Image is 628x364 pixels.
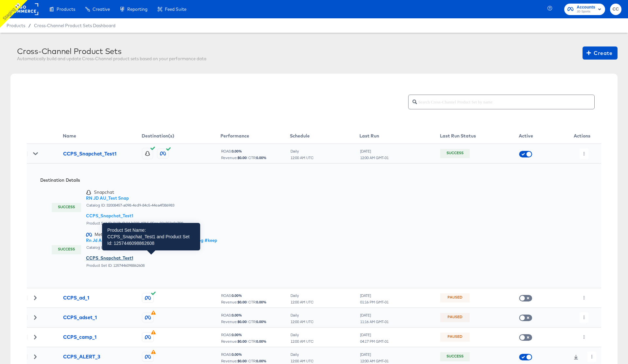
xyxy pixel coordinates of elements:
div: CCPS_ad_1 [63,294,89,301]
th: Name [63,128,142,144]
div: 01:16 PM GMT-01 [360,300,389,304]
b: $ 0.00 [237,300,246,304]
b: 0.00 % [232,352,242,357]
div: Revenue: | CTR: [221,300,289,304]
th: Schedule [290,128,359,144]
div: Toggle Row Expanded [27,335,44,339]
button: Create [583,46,618,60]
span: Accounts [577,4,595,11]
b: $ 0.00 [237,319,246,324]
div: Revenue: | CTR: [221,155,289,160]
span: Products [7,23,25,28]
a: CCPS_Snapchat_Test1 [86,213,183,219]
div: 12:00 AM UTC [290,319,314,324]
div: 11:16 AM GMT-01 [360,319,389,324]
div: [DATE] [360,149,389,154]
div: ROAS: [221,293,289,298]
div: 12:00 AM UTC [290,339,314,344]
span: Reporting [127,7,148,12]
div: 12:00 AM UTC [290,300,314,304]
b: 0.00 % [256,358,267,363]
div: Cross-Channel Product Sets [17,46,206,56]
div: 12:00 AM UTC [290,359,314,363]
div: CCPS_camp_1 [63,334,96,340]
b: $ 0.00 [237,358,246,363]
span: Feed Suite [165,7,186,12]
div: 04:17 PM GMT-01 [360,339,389,344]
div: [DATE] [360,313,389,318]
div: Paused [447,334,462,340]
span: / [25,23,34,28]
button: CC [610,4,621,15]
div: Revenue: | CTR: [221,319,289,324]
div: Success [58,205,75,210]
div: Revenue: | CTR: [221,339,289,344]
b: $ 0.00 [237,155,246,160]
div: Success [58,247,75,253]
div: Daily [290,293,314,298]
span: Products [57,7,75,12]
b: 0.00 % [256,339,267,344]
div: Toggle Row Expanded [27,296,44,300]
div: Catalog ID: 32008457-a098-4ed9-84c5-44ea4f386983 [86,203,183,208]
b: 0.00 % [232,293,242,298]
div: Success [446,354,463,360]
th: Last Run [359,128,440,144]
div: ROAS: [221,149,289,154]
span: Meta [95,232,105,237]
div: 12:00 AM GMT-01 [360,155,389,160]
div: Success [446,151,463,156]
button: AccountsJD Sports [564,4,605,15]
th: Destination(s) [142,128,220,144]
span: JD Sports [577,9,595,14]
div: [DATE] [360,333,389,337]
th: Active [519,128,563,144]
b: 0.00 % [232,313,242,318]
th: Last Run Status [440,128,519,144]
div: Paused [447,315,462,320]
th: Actions [563,128,601,144]
div: ROAS: [221,313,289,318]
div: CCPS_adset_1 [63,314,97,321]
div: Catalog ID: 1345107290101776 [86,245,217,250]
span: Snapchat [94,190,114,195]
span: CC [613,6,619,13]
b: 0.00 % [256,300,267,304]
th: Performance [220,128,290,144]
input: Search Cross-Channel Product Set by name [417,92,594,106]
a: CCPS_Snapchat_Test1 [86,255,217,261]
div: ROAS: [221,333,289,337]
b: $ 0.00 [237,339,246,344]
span: Creative [93,7,110,12]
div: 12:00 AM GMT-01 [360,359,389,363]
b: 0.00 % [232,149,242,154]
div: Daily [290,333,314,337]
a: Rn Jd Au Test Fb Staging #stitcherads #product-catalog #keep [86,237,217,244]
div: 12:00 AM UTC [290,155,314,160]
div: [DATE] [360,293,389,298]
a: RN JD AU_Test Snap [86,195,183,201]
div: Toggle Row Expanded [27,151,44,156]
div: Product Set ID: 1257446098862608 [86,263,217,268]
b: 0.00 % [232,332,242,337]
b: 0.00 % [256,319,267,324]
div: Revenue: | CTR: [221,359,289,363]
div: ROAS: [221,352,289,357]
div: Product Set ID: 062bdb24-b938-42b5-95ae-23a053a9a790 [86,221,183,226]
div: CCPS_ALERT_3 [63,353,100,360]
a: Cross-Channel Product Sets Dashboard [34,23,115,28]
div: Daily [290,352,314,357]
div: Daily [290,313,314,318]
div: Paused [447,295,462,301]
div: Toggle Row Expanded [27,315,44,320]
div: CCPS_Snapchat_Test1 [63,150,116,157]
b: 0.00 % [256,155,267,160]
span: Create [588,48,612,58]
div: [DATE] [360,352,389,357]
div: Automatically build and update Cross-Channel product sets based on your performance data [17,56,206,62]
